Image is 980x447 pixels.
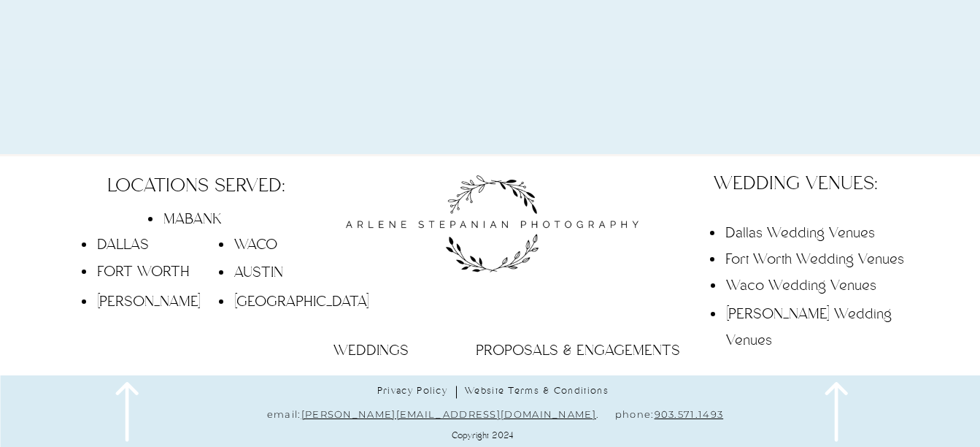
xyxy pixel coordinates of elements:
li: dallas Wedding Venues [724,220,884,246]
a: PROPOSALS & ENGAGEMENTS [467,337,690,361]
a: fort worth [61,259,197,282]
span: [PERSON_NAME] [97,293,201,310]
span: dallas [97,236,149,253]
a: [PERSON_NAME] [61,289,160,307]
h2: locations served: [87,175,306,198]
a: 903.571.1493 [655,408,724,420]
a: [GEOGRAPHIC_DATA] [198,289,311,318]
a: waco [198,232,310,250]
a: AUSTIN [198,259,328,289]
a: mabank [127,206,234,224]
a: dallas Wedding Venues [689,220,884,243]
a: [PERSON_NAME][EMAIL_ADDRESS][DOMAIN_NAME] [301,408,596,420]
p: wedding venues: [706,167,885,198]
li: [PERSON_NAME] Wedding Venues [725,301,917,354]
a: [PERSON_NAME] Wedding Venues [690,301,917,330]
a: Website Terms & Conditions [457,383,617,396]
li: AUSTIN [233,259,328,286]
li: [GEOGRAPHIC_DATA] [233,289,311,315]
a: WEDDINGS [310,340,432,363]
span: waco [234,236,277,253]
p: email: . phone: [196,406,795,425]
a: dallas [61,232,168,250]
span: fort worth [97,263,190,280]
span: mabank [163,210,221,228]
li: fort worth Wedding Venues [724,246,911,272]
a: Privacy Policy [377,383,448,396]
a: waco Wedding Venues [690,272,922,297]
a: fort worth Wedding Venues [689,246,911,272]
p: Copyright 2024 [447,428,518,441]
li: waco Wedding Venues [725,272,922,299]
